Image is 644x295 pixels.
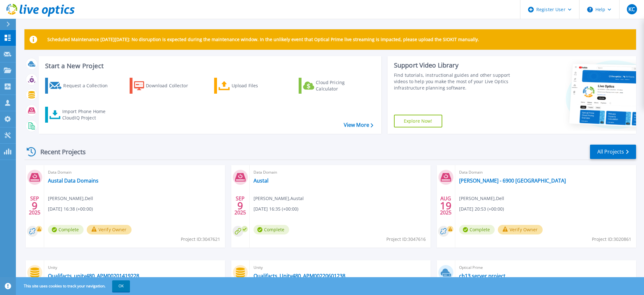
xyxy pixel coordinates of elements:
[130,78,200,94] a: Download Collector
[45,78,116,94] a: Request a Collection
[459,169,632,176] span: Data Domain
[394,61,521,69] div: Support Video Library
[440,203,451,208] span: 19
[254,169,427,176] span: Data Domain
[254,177,268,184] a: Austal
[48,273,139,279] a: Qualifacts_unity480_APM00201419228
[48,169,221,176] span: Data Domain
[254,264,427,271] span: Unity
[48,205,93,212] span: [DATE] 16:38 (+00:00)
[299,78,369,94] a: Cloud Pricing Calculator
[48,195,93,202] span: [PERSON_NAME] , Dell
[45,62,373,69] h3: Start a New Project
[29,194,41,217] div: SEP 2025
[63,79,114,92] div: Request a Collection
[628,7,635,12] span: KC
[459,195,504,202] span: [PERSON_NAME] , Dell
[386,236,426,243] span: Project ID: 3047616
[24,144,94,160] div: Recent Projects
[459,177,566,184] a: [PERSON_NAME] - 6900 [GEOGRAPHIC_DATA]
[234,194,246,217] div: SEP 2025
[344,122,373,128] a: View More
[48,177,98,184] a: Austal Data Domains
[394,72,521,91] div: Find tutorials, instructional guides and other support videos to help you make the most of your L...
[254,195,304,202] span: [PERSON_NAME] , Austal
[254,273,345,279] a: Qualifacts_Unity480_APM00220601238
[181,236,220,243] span: Project ID: 3047621
[87,225,132,234] button: Verify Owner
[48,225,84,234] span: Complete
[237,203,243,208] span: 9
[440,194,452,217] div: AUG 2025
[254,225,289,234] span: Complete
[459,205,504,212] span: [DATE] 20:53 (+00:00)
[47,37,479,42] p: Scheduled Maintenance [DATE][DATE]: No disruption is expected during the maintenance window. In t...
[32,203,37,208] span: 9
[146,79,197,92] div: Download Collector
[316,79,367,92] div: Cloud Pricing Calculator
[112,280,130,292] button: OK
[459,264,632,271] span: Optical Prime
[232,79,282,92] div: Upload Files
[214,78,285,94] a: Upload Files
[459,225,495,234] span: Complete
[17,280,130,292] span: This site uses cookies to track your navigation.
[590,145,636,159] a: All Projects
[498,225,543,234] button: Verify Owner
[62,108,112,121] div: Import Phone Home CloudIQ Project
[254,205,298,212] span: [DATE] 16:35 (+00:00)
[48,264,221,271] span: Unity
[592,236,631,243] span: Project ID: 3020861
[394,115,442,127] a: Explore Now!
[459,273,505,279] a: ch13 server project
